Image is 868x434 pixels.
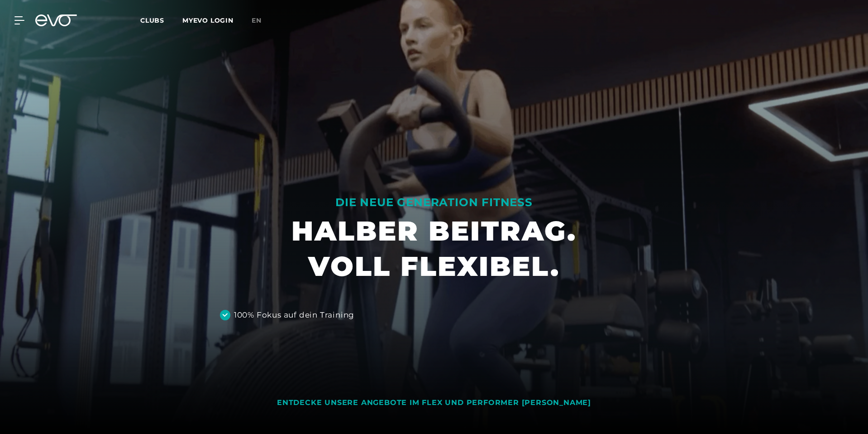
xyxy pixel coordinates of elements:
[234,309,354,321] div: 100% Fokus auf dein Training
[182,16,234,24] a: MYEVO LOGIN
[277,398,591,408] div: ENTDECKE UNSERE ANGEBOTE IM FLEX UND PERFORMER [PERSON_NAME]
[291,213,577,284] h1: HALBER BEITRAG. VOLL FLEXIBEL.
[252,16,262,24] span: en
[291,195,577,210] div: DIE NEUE GENERATION FITNESS
[140,16,182,24] a: Clubs
[140,16,164,24] span: Clubs
[252,15,272,26] a: en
